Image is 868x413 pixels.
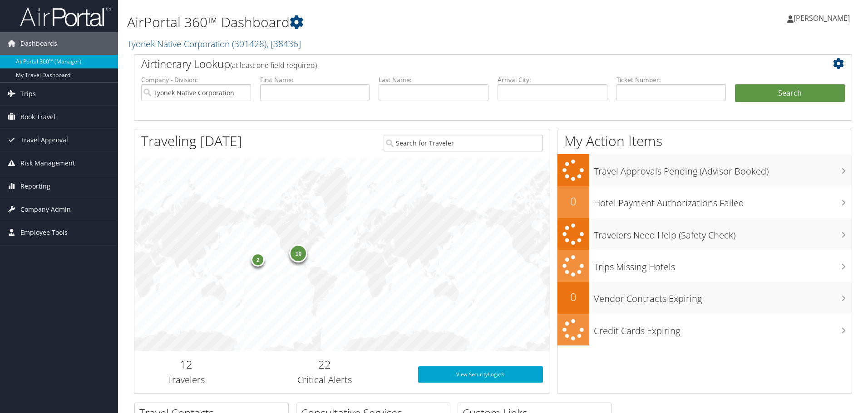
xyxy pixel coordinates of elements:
[20,175,50,198] span: Reporting
[557,194,589,209] h2: 0
[794,13,850,23] span: [PERSON_NAME]
[20,83,36,105] span: Trips
[594,256,852,273] h3: Trips Missing Hotels
[20,106,55,128] span: Book Travel
[616,75,726,84] label: Ticket Number:
[594,320,852,337] h3: Credit Cards Expiring
[557,282,852,314] a: 0Vendor Contracts Expiring
[557,218,852,250] a: Travelers Need Help (Safety Check)
[141,75,251,84] label: Company - Division:
[141,56,785,72] h2: Airtinerary Lookup
[594,192,852,209] h3: Hotel Payment Authorizations Failed
[232,38,266,50] span: ( 301428 )
[557,131,852,151] h1: My Action Items
[245,357,404,372] h2: 22
[20,152,75,175] span: Risk Management
[557,186,852,218] a: 0Hotel Payment Authorizations Failed
[141,131,242,151] h1: Traveling [DATE]
[20,6,111,27] img: airportal-logo.png
[260,75,370,84] label: First Name:
[20,198,71,221] span: Company Admin
[290,244,308,262] div: 10
[20,221,68,244] span: Employee Tools
[418,366,543,383] a: View SecurityLogic®
[735,84,845,102] button: Search
[594,224,852,242] h3: Travelers Need Help (Safety Check)
[252,253,265,267] div: 2
[127,38,301,50] a: Tyonek Native Corporation
[557,314,852,346] a: Credit Cards Expiring
[266,38,301,50] span: , [ 38436 ]
[557,289,589,305] h2: 0
[20,32,57,55] span: Dashboards
[230,60,317,70] span: (at least one field required)
[245,374,404,386] h3: Critical Alerts
[557,250,852,282] a: Trips Missing Hotels
[379,75,488,84] label: Last Name:
[498,75,607,84] label: Arrival City:
[127,13,615,32] h1: AirPortal 360™ Dashboard
[594,160,852,178] h3: Travel Approvals Pending (Advisor Booked)
[557,154,852,186] a: Travel Approvals Pending (Advisor Booked)
[20,129,68,151] span: Travel Approval
[594,288,852,305] h3: Vendor Contracts Expiring
[787,5,859,32] a: [PERSON_NAME]
[384,135,543,151] input: Search for Traveler
[141,374,232,386] h3: Travelers
[141,357,232,372] h2: 12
